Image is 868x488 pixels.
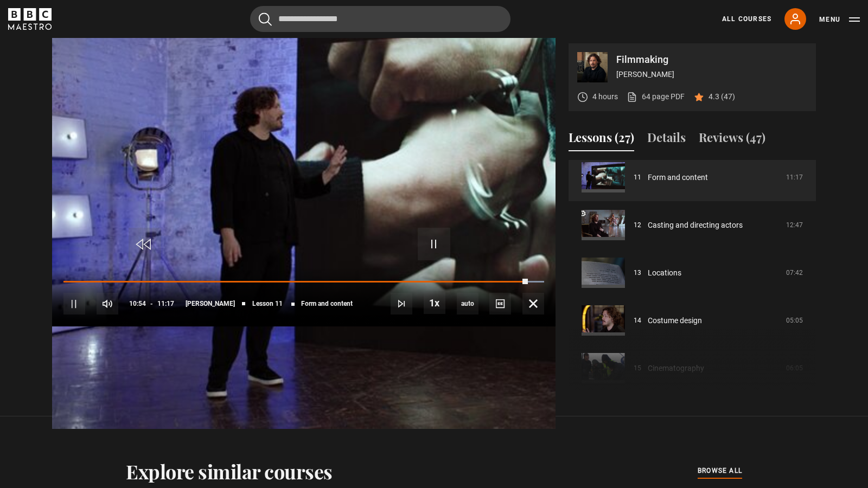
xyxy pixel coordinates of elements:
button: Reviews (47) [699,129,765,151]
button: Captions [489,293,511,314]
a: Costume design [648,315,702,326]
button: Details [647,129,686,151]
a: Casting and directing actors [648,220,743,231]
video-js: Video Player [52,43,556,326]
button: Toggle navigation [819,14,860,25]
span: 10:54 [129,294,146,313]
span: - [150,300,153,307]
button: Playback Rate [424,292,445,314]
h2: Explore similar courses [126,460,333,483]
button: Next Lesson [391,293,412,314]
span: [PERSON_NAME] [186,300,235,307]
a: browse all [698,465,742,477]
svg: BBC Maestro [8,8,52,30]
a: 64 page PDF [627,91,685,102]
span: Form and content [301,300,353,307]
button: Fullscreen [522,293,544,314]
a: Locations [648,267,681,279]
a: All Courses [722,14,771,24]
p: Filmmaking [616,55,807,65]
span: Lesson 11 [252,300,283,307]
p: [PERSON_NAME] [616,69,807,80]
span: 11:17 [157,294,174,313]
div: Progress Bar [63,281,544,283]
a: Form and content [648,172,708,183]
p: 4 hours [592,91,618,102]
p: 4.3 (47) [709,91,735,102]
span: browse all [698,465,742,476]
button: Pause [63,293,85,314]
button: Submit the search query [259,12,272,26]
input: Search [250,6,510,32]
span: auto [457,293,478,314]
button: Lessons (27) [569,129,634,151]
div: Current quality: 1080p [457,293,478,314]
button: Mute [97,293,118,314]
